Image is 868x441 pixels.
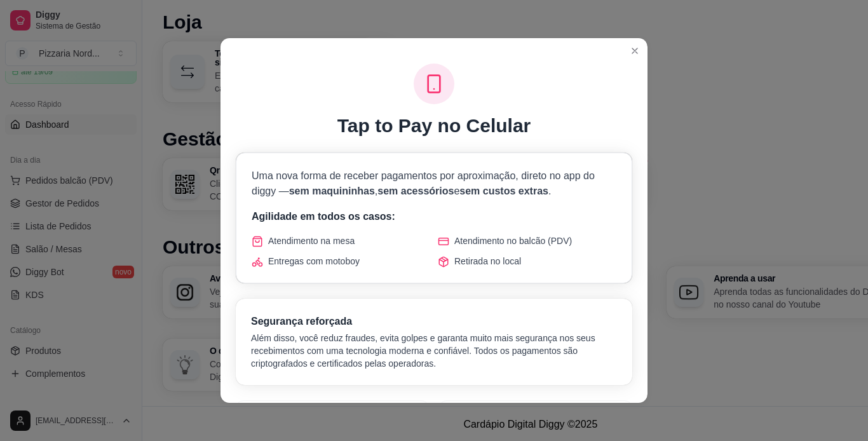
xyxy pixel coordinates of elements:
[268,255,360,268] span: Entregas com motoboy
[251,314,617,329] h3: Segurança reforçada
[625,41,645,61] button: Close
[337,114,531,137] h1: Tap to Pay no Celular
[252,209,616,224] p: Agilidade em todos os casos:
[268,234,355,247] span: Atendimento na mesa
[454,234,572,247] span: Atendimento no balcão (PDV)
[454,255,521,268] span: Retirada no local
[251,332,617,370] p: Além disso, você reduz fraudes, evita golpes e garanta muito mais segurança nos seus recebimentos...
[289,186,375,196] span: sem maquininhas
[459,186,548,196] span: sem custos extras
[252,168,616,199] p: Uma nova forma de receber pagamentos por aproximação, direto no app do diggy — , e .
[377,186,454,196] span: sem acessórios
